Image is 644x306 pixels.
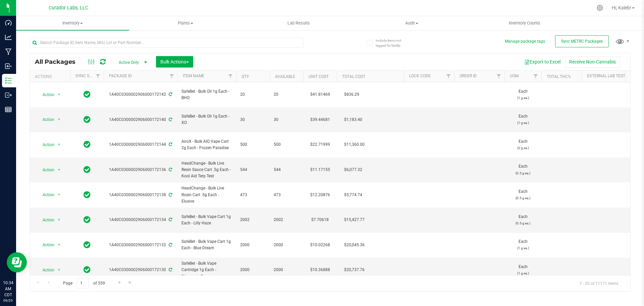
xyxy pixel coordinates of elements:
span: In Sync [84,240,91,250]
p: 10:34 AM CDT [3,280,13,298]
span: $836.29 [341,90,363,99]
a: Total Cost [342,74,365,79]
span: Sync from Compliance System [168,243,172,247]
a: External Lab Test Result [587,74,640,78]
span: Sync METRC Packages [561,39,603,44]
div: 1A40C0300002906000172138 [103,192,178,198]
a: Filter [443,71,454,82]
span: 2000 [240,267,266,273]
span: Sync from Compliance System [168,267,172,272]
span: 2002 [274,217,299,223]
p: 09/25 [3,298,13,303]
span: 30 [274,117,299,123]
p: (2 g ea.) [508,145,537,151]
span: Sync from Compliance System [168,217,172,222]
span: In Sync [84,90,91,99]
td: $7.70618 [303,208,337,233]
span: Each [508,188,537,201]
span: In Sync [84,265,91,274]
span: 1 - 20 of 11171 items [574,278,624,288]
span: 473 [240,192,266,198]
button: Manage package tags [505,39,545,44]
inline-svg: Analytics [5,34,12,41]
a: Package ID [109,74,132,78]
span: Sync from Compliance System [168,142,172,147]
span: select [55,140,63,149]
td: $39.44681 [303,107,337,133]
span: HeadChange - Bulk Live Resin Sauce Cart .5g Each - Kool Aid Terp Test [181,160,232,180]
span: $1,183.40 [341,115,366,125]
span: 2002 [240,217,266,223]
inline-svg: Outbound [5,92,12,98]
inline-svg: Inventory [5,77,12,84]
a: Go to the next page [115,278,124,287]
span: $15,427.77 [341,215,368,225]
div: Actions [35,74,67,79]
span: Inventory [16,20,129,26]
span: select [55,190,63,200]
a: Order Id [460,74,477,78]
td: $12.20876 [303,182,337,208]
span: 2000 [274,242,299,248]
span: Each [508,238,537,251]
span: Action [37,90,55,99]
div: 1A40C0300002906000172130 [103,267,178,273]
span: Hi, Kaleb! [612,5,631,10]
a: Filter [493,71,504,82]
a: Item Name [183,74,204,78]
span: Sync from Compliance System [168,117,172,122]
span: 473 [274,192,299,198]
span: select [55,90,63,99]
iframe: Resource center [7,252,27,272]
button: Sync METRC Packages [555,35,609,47]
span: 20 [240,91,266,98]
span: Plants [129,20,242,26]
a: Total THC% [547,74,571,79]
span: Each [508,113,537,126]
a: Inventory [16,16,129,30]
span: Action [37,265,55,275]
span: Curador Labs, LLC [49,5,88,11]
span: SafeBet - Bulk Vape Cart 1g Each - Lilly Haze [181,214,232,226]
a: Sync Status [75,74,101,78]
span: Sync from Compliance System [168,167,172,172]
p: (1 g ea.) [508,270,537,276]
span: 500 [274,141,299,148]
span: SafeBet - Bulk Oil 1g Each - XO [181,113,232,126]
inline-svg: Inbound [5,63,12,70]
span: 2000 [274,267,299,273]
span: 2000 [240,242,266,248]
p: (1 g ea.) [508,95,537,101]
a: Filter [93,71,104,82]
a: Audit [355,16,468,30]
span: $20,737.76 [341,265,368,275]
span: 500 [240,141,266,148]
div: Manage settings [596,5,604,11]
div: 1A40C0300002906000172144 [103,141,178,148]
span: SafeBet - Bulk Vape Cartridge 1g Each - Pineapple Express [181,260,232,280]
inline-svg: Dashboard [5,19,12,26]
span: Action [37,215,55,225]
span: $20,045.36 [341,240,368,250]
button: Bulk Actions [156,56,193,68]
span: In Sync [84,215,91,224]
span: select [55,165,63,175]
a: Inventory Counts [468,16,581,30]
a: Unit Cost [309,74,329,79]
span: Sync from Compliance System [168,92,172,97]
span: select [55,265,63,275]
span: Each [508,88,537,101]
div: 1A40C0300002906000172140 [103,117,178,123]
span: All Packages [35,58,82,65]
span: In Sync [84,190,91,200]
span: Sync from Compliance System [168,192,172,197]
a: Lab Results [242,16,355,30]
a: Go to the last page [125,278,135,287]
a: Filter [225,71,236,82]
span: Each [508,264,537,276]
span: Audit [356,20,468,26]
span: SafeBet - Bulk Oil 1g Each - BHO [181,88,232,101]
span: Action [37,115,55,124]
div: 1A40C0300002906000172136 [103,167,178,173]
a: Filter [166,71,177,82]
